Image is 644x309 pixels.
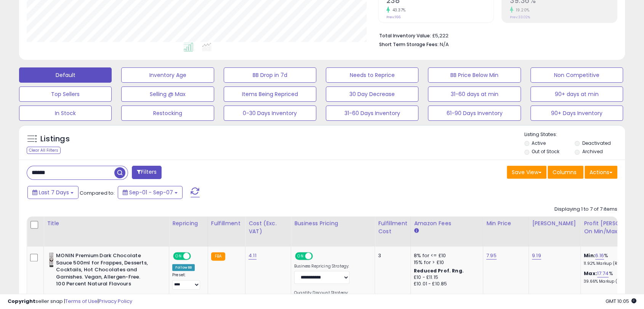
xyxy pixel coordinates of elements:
button: Non Competitive [530,67,623,83]
small: 43.37% [390,7,406,13]
button: In Stock [19,106,112,121]
label: Deactivated [582,140,611,146]
b: Reduced Prof. Rng. [414,267,464,274]
small: Prev: 166 [386,15,400,19]
span: Columns [553,168,577,176]
button: 90+ days at min [530,86,623,102]
label: Out of Stock [532,148,559,155]
div: 8% for <= £10 [414,252,477,259]
div: Fulfillment [211,219,242,227]
button: Selling @ Max [121,86,214,102]
div: £10.01 - £10.85 [414,281,477,287]
button: 0-30 Days Inventory [224,106,316,121]
div: seller snap | | [8,298,132,305]
span: OFF [312,253,324,259]
span: OFF [190,253,202,259]
button: Sep-01 - Sep-07 [118,186,183,199]
div: £10 - £11.15 [414,274,477,281]
div: Cost (Exc. VAT) [248,219,288,235]
button: 30 Day Decrease [326,86,418,102]
b: Total Inventory Value: [379,32,431,39]
button: 90+ Days Inventory [530,106,623,121]
small: Prev: 33.02% [510,15,530,19]
span: ON [296,253,305,259]
span: N/A [440,41,449,48]
div: Displaying 1 to 7 of 7 items [554,206,617,213]
button: Items Being Repriced [224,86,316,102]
button: Needs to Reprice [326,67,418,83]
div: Follow BB [172,264,195,271]
button: Save View [507,166,546,179]
div: [PERSON_NAME] [532,219,577,227]
div: Preset: [172,272,202,290]
small: 19.20% [513,7,530,13]
span: Last 7 Days [39,189,69,196]
p: Listing States: [524,131,625,138]
span: Compared to: [80,189,115,197]
div: 3 [378,252,405,259]
b: Max: [584,270,597,277]
li: £5,222 [379,30,612,40]
a: 6.16 [595,252,604,259]
button: Default [19,67,112,83]
span: Sep-01 - Sep-07 [129,189,173,196]
a: 7.95 [486,252,497,259]
button: Filters [132,166,162,179]
small: FBA [211,252,225,261]
a: 17.74 [597,270,609,277]
button: 61-90 Days Inventory [428,106,521,121]
div: Amazon Fees [414,219,480,227]
button: Last 7 Days [27,186,78,199]
button: BB Price Below Min [428,67,521,83]
button: Columns [548,166,583,179]
label: Archived [582,148,603,155]
a: Privacy Policy [99,298,132,305]
button: Restocking [121,106,214,121]
button: 31-60 days at min [428,86,521,102]
span: ON [174,253,183,259]
div: 15% for > £10 [414,259,477,266]
button: Top Sellers [19,86,112,102]
label: Business Repricing Strategy: [294,264,349,269]
div: Title [47,219,166,227]
div: Min Price [486,219,525,227]
button: Inventory Age [121,67,214,83]
small: Amazon Fees. [414,227,418,234]
h5: Listings [40,134,70,144]
span: 2025-09-15 10:05 GMT [606,298,636,305]
button: 31-60 Days Inventory [326,106,418,121]
div: Clear All Filters [27,147,61,154]
button: Actions [585,166,617,179]
div: Fulfillment Cost [378,219,407,235]
label: Active [532,140,546,146]
div: Repricing [172,219,205,227]
b: Min: [584,252,595,259]
b: Short Term Storage Fees: [379,41,439,48]
button: BB Drop in 7d [224,67,316,83]
a: 9.19 [532,252,541,259]
a: 4.11 [248,252,256,259]
div: Business Pricing [294,219,372,227]
b: MONIN Premium Dark Chocolate Sauce 500ml for Frappes, Desserts, Cocktails, Hot Chocolates and Gar... [56,252,149,290]
a: Terms of Use [65,298,98,305]
strong: Copyright [8,298,35,305]
img: 61z8pLrN+lL._SL40_.jpg [49,252,54,267]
